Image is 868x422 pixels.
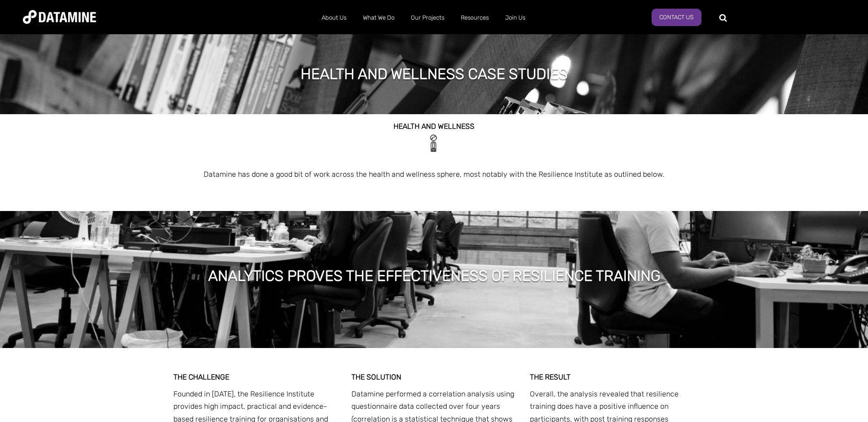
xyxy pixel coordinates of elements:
[301,64,568,84] h1: health and wellness case studies
[652,9,701,26] a: Contact Us
[453,6,497,30] a: Resources
[355,6,403,30] a: What We Do
[173,373,229,381] span: THE CHALLENGE
[313,6,355,30] a: About Us
[497,6,534,30] a: Join Us
[173,122,695,131] h2: HEALTH and WELLNESS
[23,10,96,24] img: Datamine
[173,169,695,180] p: Datamine has done a good bit of work across the health and wellness sphere, most notably with the...
[208,266,660,286] h1: ANALYTICS PROVES THE EFFECTIVENESS OF RESILIENCE TRAINING
[424,133,444,153] img: Male sideways-1
[530,373,571,381] span: THE RESULT
[351,373,401,381] strong: THE SOLUTION
[403,6,453,30] a: Our Projects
